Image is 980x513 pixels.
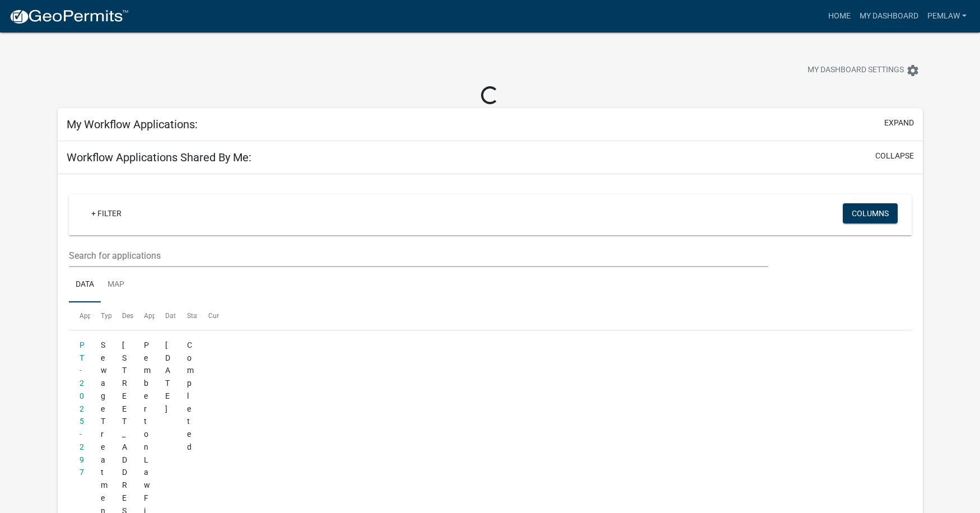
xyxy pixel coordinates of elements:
[884,117,914,129] button: expand
[906,64,920,77] i: settings
[875,150,914,162] button: collapse
[824,6,855,27] a: Home
[82,203,130,223] a: + Filter
[923,6,971,27] a: Pemlaw
[90,302,111,329] datatable-header-cell: Type
[80,341,85,477] a: PT-2025-297
[165,312,204,320] span: Date Created
[187,341,194,451] span: Completed
[101,312,115,320] span: Type
[808,64,904,77] span: My Dashboard Settings
[69,267,101,303] a: Data
[67,151,251,164] h5: Workflow Applications Shared By Me:
[69,302,90,329] datatable-header-cell: Application Number
[133,302,155,329] datatable-header-cell: Applicant
[176,302,197,329] datatable-header-cell: Status
[144,312,173,320] span: Applicant
[198,302,219,329] datatable-header-cell: Current Activity
[155,302,176,329] datatable-header-cell: Date Created
[111,302,133,329] datatable-header-cell: Description
[80,312,141,320] span: Application Number
[799,59,928,81] button: My Dashboard Settingssettings
[208,312,255,320] span: Current Activity
[101,267,131,303] a: Map
[67,118,198,131] h5: My Workflow Applications:
[855,6,923,27] a: My Dashboard
[165,341,170,413] span: 02/14/2025
[122,312,156,320] span: Description
[843,203,898,223] button: Columns
[69,244,768,267] input: Search for applications
[187,312,207,320] span: Status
